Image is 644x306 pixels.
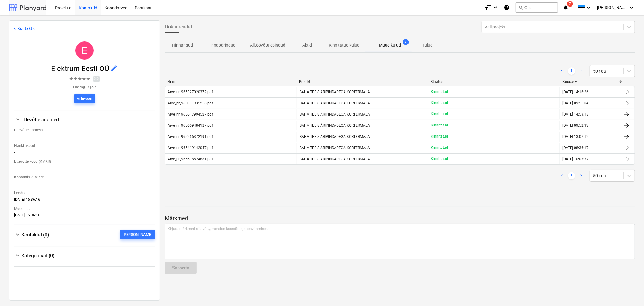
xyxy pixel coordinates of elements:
[300,112,370,116] span: SAHA TEE 8 ÄRIPINDADEGA KORTERMAJA
[207,42,235,48] p: Hinnapäringud
[431,134,448,139] p: Kinnitatud
[86,75,91,83] span: ★
[597,5,627,10] span: [PERSON_NAME]
[51,64,111,73] span: Elektrum Eesti OÜ
[431,123,448,128] p: Kinnitatud
[21,232,49,238] span: Kontaktid (0)
[379,42,401,48] p: Muud kulud
[300,42,314,48] p: Aktid
[614,277,644,306] iframe: Chat Widget
[168,135,213,139] div: Arve_nr_965266372191.pdf
[14,197,155,204] div: [DATE] 16:36:16
[14,230,155,239] div: Kontaktid (0)[PERSON_NAME]
[558,172,566,179] a: Previous page
[403,39,409,45] span: 7
[578,172,585,179] a: Next page
[168,123,213,128] div: Arve_nr_965659484127.pdf
[484,4,492,11] i: format_size
[120,230,155,239] button: [PERSON_NAME]
[14,150,155,157] div: -
[168,146,213,150] div: Arve_nr_965419142047.pdf
[568,172,575,179] a: Page 1 is your current page
[14,259,155,262] div: Kategooriad (0)
[14,166,155,173] div: -
[516,2,558,13] button: Otsi
[250,42,285,48] p: Alltöövõtulepingud
[567,1,573,7] span: 7
[168,157,213,161] div: Arve_nr_965616524881.pdf
[168,101,213,105] div: Arve_nr_965011935256.pdf
[14,252,21,259] span: keyboard_arrow_down
[14,116,21,123] span: keyboard_arrow_down
[518,5,523,10] span: search
[168,112,213,116] div: Arve_nr_965617994527.pdf
[82,75,86,83] span: ★
[14,135,155,141] div: -
[578,67,585,75] a: Next page
[568,67,575,75] a: Page 1 is your current page
[82,45,88,55] span: E
[69,85,100,89] p: Hinnanguid pole
[77,95,92,102] div: Arhiveeri
[111,64,118,72] span: edit
[165,215,635,222] p: Märkmed
[562,80,618,84] div: Kuupäev
[69,75,74,83] span: ★
[14,123,155,220] div: Ettevõtte andmed
[585,4,592,11] i: keyboard_arrow_down
[300,101,370,105] span: SAHA TEE 8 ÄRIPINDADEGA KORTERMAJA
[431,100,448,106] p: Kinnitatud
[14,141,155,150] div: Hankijakood
[74,94,95,103] button: Arhiveeri
[300,123,370,128] span: SAHA TEE 8 ÄRIPINDADEGA KORTERMAJA
[75,41,94,60] div: Elektrum
[14,173,155,182] div: Kontaktisikute arv
[14,239,155,242] div: Kontaktid (0)[PERSON_NAME]
[14,252,155,259] div: Kategooriad (0)
[78,75,82,83] span: ★
[14,116,155,123] div: Ettevõtte andmed
[300,146,370,150] span: SAHA TEE 8 ÄRIPINDADEGA KORTERMAJA
[14,188,155,197] div: Loodud
[562,123,588,128] div: [DATE] 09:52:33
[299,80,426,84] div: Projekt
[504,4,510,11] i: Abikeskus
[562,157,588,161] div: [DATE] 10:03:37
[14,213,155,220] div: [DATE] 16:36:16
[14,157,155,166] div: Ettevõtte kood (KMKR)
[21,253,155,259] div: Kategooriad (0)
[329,42,360,48] p: Kinnitatud kulud
[300,157,370,161] span: SAHA TEE 8 ÄRIPINDADEGA KORTERMAJA
[167,80,294,84] div: Nimi
[562,146,588,150] div: [DATE] 08:36:17
[93,76,100,82] span: 0,0
[562,101,588,105] div: [DATE] 09:55:04
[14,182,155,188] div: -
[431,145,448,150] p: Kinnitatud
[431,112,448,117] p: Kinnitatud
[74,75,78,83] span: ★
[562,90,588,94] div: [DATE] 14:16:26
[168,90,213,94] div: Arve_nr_965327020372.pdf
[563,4,569,11] i: notifications
[431,156,448,161] p: Kinnitatud
[123,231,152,238] div: [PERSON_NAME]
[628,4,635,11] i: keyboard_arrow_down
[562,135,588,139] div: [DATE] 13:07:12
[14,204,155,213] div: Muudetud
[172,42,193,48] p: Hinnangud
[420,42,435,48] p: Tulud
[14,125,155,135] div: Ettevõtte aadress
[431,89,448,94] p: Kinnitatud
[14,231,21,238] span: keyboard_arrow_down
[431,80,558,84] div: Staatus
[492,4,499,11] i: keyboard_arrow_down
[14,26,36,31] a: < Kontaktid
[300,90,370,94] span: SAHA TEE 8 ÄRIPINDADEGA KORTERMAJA
[562,112,588,116] div: [DATE] 14:53:13
[300,135,370,139] span: SAHA TEE 8 ÄRIPINDADEGA KORTERMAJA
[21,117,155,122] div: Ettevõtte andmed
[165,23,192,31] span: Dokumendid
[558,67,566,75] a: Previous page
